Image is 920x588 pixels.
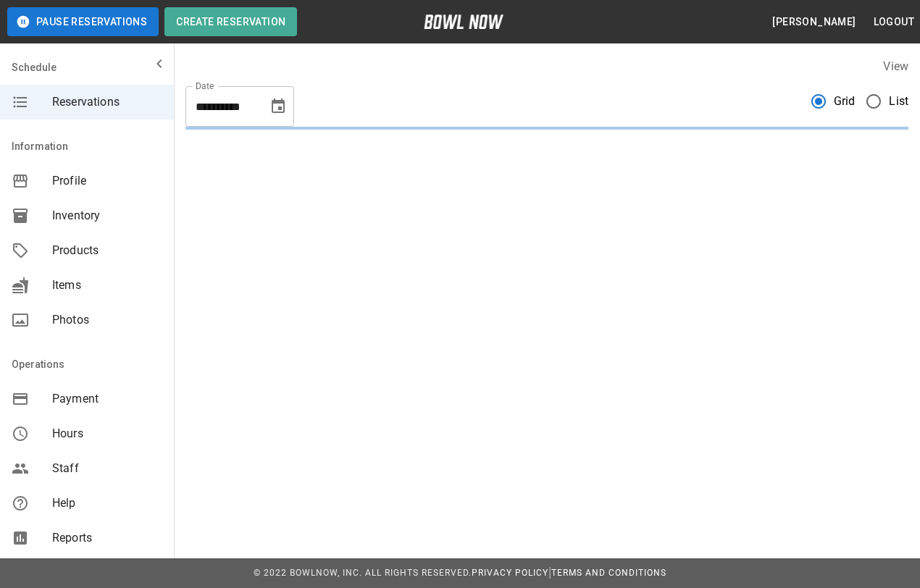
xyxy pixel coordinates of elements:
[52,460,162,477] span: Staff
[52,425,162,442] span: Hours
[164,7,297,36] button: Create Reservation
[52,529,162,547] span: Reports
[52,277,162,294] span: Items
[254,568,472,578] span: © 2022 BowlNow, Inc. All Rights Reserved.
[52,495,162,512] span: Help
[889,93,908,110] span: List
[52,242,162,259] span: Products
[52,207,162,224] span: Inventory
[834,93,856,110] span: Grid
[52,172,162,190] span: Profile
[766,9,861,35] button: [PERSON_NAME]
[883,59,908,73] label: View
[52,390,162,408] span: Payment
[551,568,666,578] a: Terms and Conditions
[264,92,293,121] button: Choose date, selected date is Oct 11, 2025
[868,9,920,35] button: Logout
[52,93,162,111] span: Reservations
[424,14,503,29] img: logo
[472,568,548,578] a: Privacy Policy
[7,7,159,36] button: Pause Reservations
[52,311,162,329] span: Photos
